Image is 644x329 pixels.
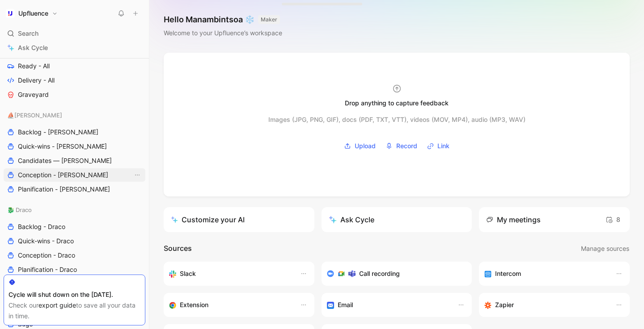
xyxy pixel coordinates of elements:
span: Quick-wins - [PERSON_NAME] [18,142,107,151]
a: Ready - All [4,59,145,73]
span: Conception - Draco [18,251,75,260]
a: Graveyard [4,88,145,101]
div: Search [4,27,145,40]
a: Quick-wins - [PERSON_NAME] [4,140,145,153]
div: Record & transcribe meetings from Zoom, Meet & Teams. [327,268,460,279]
button: Manage sources [580,243,630,254]
a: Conception - [PERSON_NAME]View actions [4,168,145,182]
a: Planification - [PERSON_NAME] [4,183,145,196]
span: Conception - [PERSON_NAME] [18,171,108,179]
button: 8 [603,212,623,227]
a: Ask Cycle [4,41,145,54]
span: 8 [606,214,620,225]
a: Quick-wins - Draco [4,234,145,248]
div: Forward emails to your feedback inbox [327,300,449,310]
span: Quick-wins - Draco [18,237,74,246]
div: ⛵️[PERSON_NAME] [4,108,145,122]
h3: Call recording [359,268,400,279]
button: MAKER [258,15,280,24]
div: Welcome to your Upfluence’s workspace [164,28,282,38]
span: Search [18,28,38,39]
a: Backlog - [PERSON_NAME] [4,125,145,139]
div: Capture feedback from anywhere on the web [169,300,291,310]
div: Drop anything to capture feedback [345,98,449,108]
a: Conception - Draco [4,249,145,262]
h3: Slack [180,268,196,279]
img: Upfluence [6,9,15,18]
h3: Extension [180,300,208,310]
a: Candidates — [PERSON_NAME] [4,154,145,167]
div: My meetings [486,214,541,225]
span: 🐉 Draco [7,205,32,214]
button: Link [424,139,453,153]
div: Ask Cycle [329,214,374,225]
h2: Sources [164,243,192,254]
span: Planification - Draco [18,265,77,274]
span: Backlog - [PERSON_NAME] [18,128,98,137]
button: Record [382,139,420,153]
a: Customize your AI [164,207,314,232]
div: Check our to save all your data in time. [8,300,140,321]
span: Candidates — [PERSON_NAME] [18,156,112,165]
div: Sync your customers, send feedback and get updates in Slack [169,268,291,279]
span: Backlog - Draco [18,222,65,231]
div: Capture feedback from thousands of sources with Zapier (survey results, recordings, sheets, etc). [484,300,606,310]
span: Planification - [PERSON_NAME] [18,185,110,194]
h1: Upfluence [18,9,48,17]
span: Record [396,141,417,151]
button: View actions [133,171,142,179]
div: Images (JPG, PNG, GIF), docs (PDF, TXT, VTT), videos (MOV, MP4), audio (MP3, WAV) [268,114,525,125]
div: Customize your AI [171,214,245,225]
h3: Zapier [495,300,514,310]
span: ⛵️[PERSON_NAME] [7,111,62,120]
span: Ready - All [18,62,50,71]
a: Planification - Draco [4,263,145,276]
button: UpfluenceUpfluence [4,7,60,20]
div: Cycle will shut down on the [DATE]. [8,289,140,300]
span: Delivery - All [18,76,55,85]
h1: Hello Manambintsoa ❄️ [164,14,282,25]
span: Link [437,141,449,151]
span: Ask Cycle [18,42,48,53]
a: Delivery - All [4,74,145,87]
button: Ask Cycle [322,207,472,232]
h3: Email [338,300,353,310]
h3: Intercom [495,268,521,279]
span: Upload [355,141,376,151]
div: 🐉 DracoBacklog - DracoQuick-wins - DracoConception - DracoPlanification - Draco [4,203,145,276]
div: 🐉 Draco [4,203,145,217]
span: Manage sources [581,243,629,254]
div: Sync your customers, send feedback and get updates in Intercom [484,268,606,279]
button: Upload [341,139,379,153]
a: export guide [38,301,76,309]
a: Backlog - Draco [4,220,145,233]
span: Graveyard [18,90,49,99]
div: ⛵️[PERSON_NAME]Backlog - [PERSON_NAME]Quick-wins - [PERSON_NAME]Candidates — [PERSON_NAME]Concept... [4,108,145,196]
